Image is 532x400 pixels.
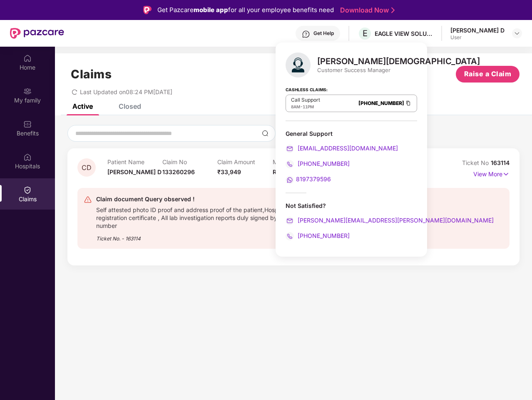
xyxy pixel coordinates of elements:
[107,168,162,175] span: [PERSON_NAME] D
[23,153,32,161] img: svg+xml;base64,PHN2ZyBpZD0iSG9zcGl0YWxzIiB4bWxucz0iaHR0cDovL3d3dy53My5vcmcvMjAwMC9zdmciIHdpZHRoPS...
[23,120,32,128] img: svg+xml;base64,PHN2ZyBpZD0iQmVuZWZpdHMiIHhtbG5zPSJodHRwOi8vd3d3LnczLm9yZy8yMDAwL3N2ZyIgd2lkdGg9Ij...
[71,67,112,81] h1: Claims
[162,158,217,165] p: Claim No
[302,30,310,38] img: svg+xml;base64,PHN2ZyBpZD0iSGVscC0zMngzMiIgeG1sbnM9Imh0dHA6Ly93d3cudzMub3JnLzIwMDAvc3ZnIiB3aWR0aD...
[391,6,395,15] img: Stroke
[23,54,32,62] img: svg+xml;base64,PHN2ZyBpZD0iSG9tZSIgeG1sbnM9Imh0dHA6Ly93d3cudzMub3JnLzIwMDAvc3ZnIiB3aWR0aD0iMjAiIG...
[162,168,195,175] span: 133260296
[450,26,505,34] div: [PERSON_NAME] D
[84,195,92,204] img: svg+xml;base64,PHN2ZyB4bWxucz0iaHR0cDovL3d3dy53My5vcmcvMjAwMC9zdmciIHdpZHRoPSIyNCIgaGVpZ2h0PSIyNC...
[107,158,162,165] p: Patient Name
[143,6,152,14] img: Logo
[262,130,268,137] img: svg+xml;base64,PHN2ZyBpZD0iU2VhcmNoLTMyeDMyIiB4bWxucz0iaHR0cDovL3d3dy53My5vcmcvMjAwMC9zdmciIHdpZH...
[217,168,241,175] span: ₹33,949
[336,169,359,177] div: IR Raised
[405,100,412,107] img: Clipboard Icon
[157,5,334,15] div: Get Pazcare for all your employee benefits need
[10,28,64,39] img: New Pazcare Logo
[72,102,93,110] div: Active
[491,159,510,166] span: 163114
[473,167,510,179] p: View More
[450,34,505,41] div: User
[119,102,141,110] div: Closed
[514,30,520,37] img: svg+xml;base64,PHN2ZyBpZD0iRHJvcGRvd24tMzJ4MzIiIHhtbG5zPSJodHRwOi8vd3d3LnczLm9yZy8yMDAwL3N2ZyIgd2...
[96,204,433,230] div: Self attested photo ID proof and address proof of the patient,Hospital Tariff and schedule of cha...
[72,88,77,95] span: redo
[217,158,272,165] p: Claim Amount
[456,66,520,82] button: Raise a Claim
[462,159,491,166] span: Ticket No
[328,158,383,165] p: Status
[23,87,32,95] img: svg+xml;base64,PHN2ZyB3aWR0aD0iMjAiIGhlaWdodD0iMjAiIHZpZXdCb3g9IjAgMCAyMCAyMCIgZmlsbD0ibm9uZSIgeG...
[340,6,392,15] a: Download Now
[313,30,334,37] div: Get Help
[273,168,318,175] span: Reimbursement
[502,170,510,179] img: svg+xml;base64,PHN2ZyB4bWxucz0iaHR0cDovL3d3dy53My5vcmcvMjAwMC9zdmciIHdpZHRoPSIxNyIgaGVpZ2h0PSIxNy...
[96,230,433,242] div: Ticket No. - 163114
[375,30,433,37] div: EAGLE VIEW SOLUTIONS PRIVATE LIMITED
[194,6,228,14] strong: mobile app
[80,88,172,95] span: Last Updated on 08:24 PM[DATE]
[273,158,328,165] p: Mode
[96,194,433,204] div: Claim document Query observed !
[363,28,368,38] span: E
[23,186,32,194] img: svg+xml;base64,PHN2ZyBpZD0iQ2xhaW0iIHhtbG5zPSJodHRwOi8vd3d3LnczLm9yZy8yMDAwL3N2ZyIgd2lkdGg9IjIwIi...
[82,164,92,171] span: CD
[464,69,512,79] span: Raise a Claim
